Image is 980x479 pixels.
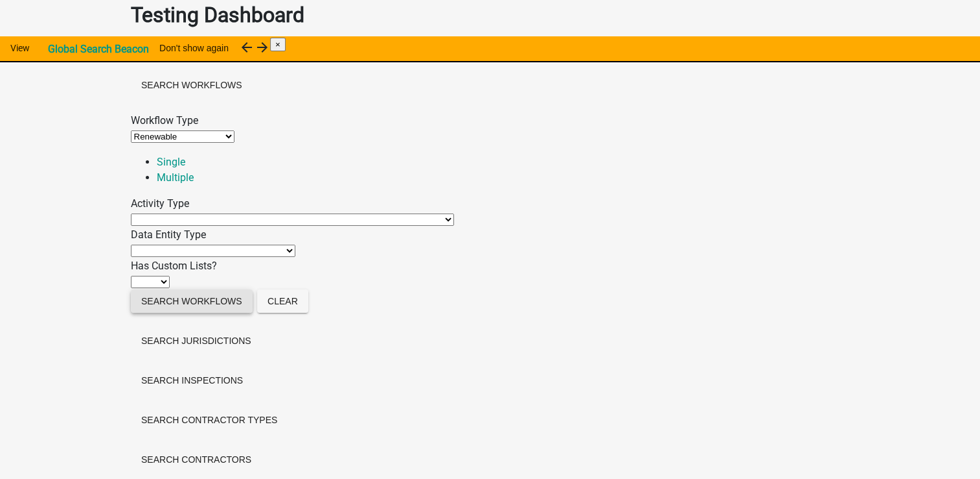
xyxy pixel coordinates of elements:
[131,73,253,97] button: Search Workflows
[131,258,850,274] div: Has Custom Lists?
[149,36,239,60] button: Don't show again
[275,40,280,49] span: ×
[257,289,308,313] button: Clear
[131,113,850,316] div: Search Workflows
[255,40,270,55] i: arrow_forward
[239,40,255,55] i: arrow_back
[157,171,194,184] a: Multiple
[131,113,850,129] div: Workflow Type
[157,156,185,168] a: Single
[131,369,253,392] button: Search Inspections
[131,289,253,313] button: Search Workflows
[131,196,850,212] div: Activity Type
[270,38,286,51] button: Close
[131,408,288,432] button: Search Contractor Types
[131,227,850,243] div: Data Entity Type
[131,329,262,352] button: Search Jurisdictions
[131,448,262,471] button: Search Contractors
[48,43,149,55] strong: Global Search Beacon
